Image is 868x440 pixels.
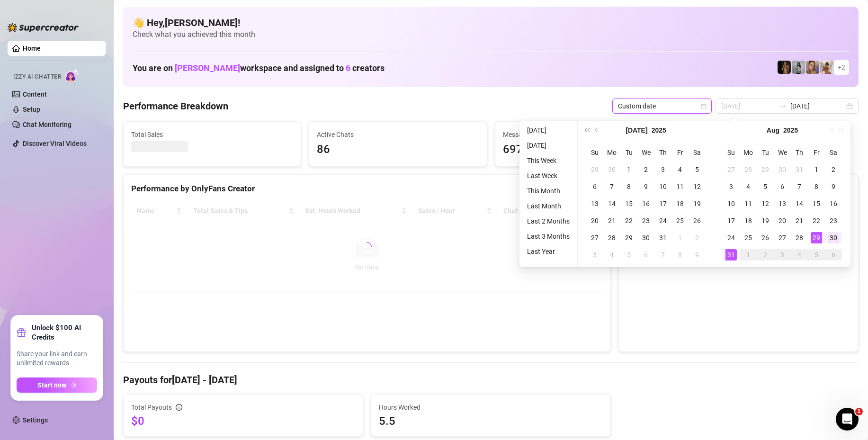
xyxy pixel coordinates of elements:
td: 2025-06-29 [586,161,603,178]
li: Last 2 Months [523,216,573,227]
button: Choose a year [783,121,798,140]
td: 2025-07-29 [620,229,637,246]
img: Cherry [806,61,819,74]
h4: Performance Breakdown [123,99,228,113]
button: Previous month (PageUp) [592,121,602,140]
td: 2025-08-02 [825,161,842,178]
span: Izzy AI Chatter [13,72,61,81]
td: 2025-08-02 [689,229,706,246]
span: 1 [855,408,863,415]
td: 2025-07-10 [654,178,671,195]
td: 2025-07-25 [671,212,689,229]
div: 27 [589,232,600,243]
td: 2025-08-03 [586,246,603,263]
div: 5 [811,249,822,260]
td: 2025-07-19 [689,195,706,212]
li: Last 3 Months [523,231,573,242]
div: 27 [777,232,788,243]
td: 2025-08-06 [774,178,791,195]
td: 2025-06-30 [603,161,620,178]
td: 2025-08-05 [620,246,637,263]
a: Chat Monitoring [23,121,72,128]
div: 26 [691,215,703,226]
span: calendar [701,103,707,109]
li: This Week [523,155,573,166]
div: 7 [794,181,805,192]
div: 19 [760,215,771,226]
li: Last Month [523,200,573,212]
td: 2025-07-23 [637,212,654,229]
div: 31 [657,232,669,243]
div: 21 [794,215,805,226]
div: 24 [725,232,737,243]
td: 2025-07-12 [689,178,706,195]
div: 29 [589,164,600,175]
div: 29 [623,232,635,243]
div: 29 [760,164,771,175]
td: 2025-09-03 [774,246,791,263]
input: End date [790,101,844,111]
div: 4 [743,181,754,192]
th: Th [654,144,671,161]
a: Home [23,45,41,52]
td: 2025-08-15 [808,195,825,212]
div: 28 [606,232,617,243]
td: 2025-08-06 [637,246,654,263]
div: 10 [725,198,737,209]
td: 2025-07-30 [637,229,654,246]
td: 2025-07-27 [723,161,740,178]
td: 2025-09-05 [808,246,825,263]
td: 2025-08-03 [723,178,740,195]
div: 16 [640,198,652,209]
td: 2025-08-01 [671,229,689,246]
img: the_bohema [778,61,791,74]
div: 16 [828,198,839,209]
div: 4 [606,249,617,260]
div: 8 [811,181,822,192]
img: AI Chatter [65,69,80,82]
td: 2025-08-12 [757,195,774,212]
span: 5.5 [379,413,603,429]
div: 30 [606,164,617,175]
h4: 👋 Hey, [PERSON_NAME] ! [133,16,849,29]
span: swap-right [779,102,787,110]
td: 2025-08-07 [791,178,808,195]
div: 30 [828,232,839,243]
iframe: Intercom live chat [836,408,859,431]
span: Check what you achieved this month [133,29,849,40]
th: Mo [603,144,620,161]
div: 18 [743,215,754,226]
td: 2025-08-26 [757,229,774,246]
td: 2025-07-11 [671,178,689,195]
td: 2025-08-14 [791,195,808,212]
div: 27 [725,164,737,175]
div: 12 [760,198,771,209]
td: 2025-09-06 [825,246,842,263]
div: 6 [777,181,788,192]
td: 2025-07-05 [689,161,706,178]
div: 5 [623,249,635,260]
td: 2025-07-28 [740,161,757,178]
td: 2025-08-01 [808,161,825,178]
td: 2025-08-21 [791,212,808,229]
span: Total Sales [131,129,293,140]
div: 25 [674,215,686,226]
td: 2025-07-01 [620,161,637,178]
div: 17 [657,198,669,209]
div: 2 [640,164,652,175]
td: 2025-08-28 [791,229,808,246]
img: logo-BBDzfeDw.svg [8,23,79,32]
div: 3 [725,181,737,192]
th: Sa [689,144,706,161]
div: 4 [794,249,805,260]
div: 26 [760,232,771,243]
button: Last year (Control + left) [582,121,592,140]
td: 2025-08-30 [825,229,842,246]
td: 2025-07-06 [586,178,603,195]
div: 24 [657,215,669,226]
div: 9 [691,249,703,260]
div: 1 [743,249,754,260]
a: Content [23,90,47,98]
th: Tu [757,144,774,161]
div: 15 [623,198,635,209]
